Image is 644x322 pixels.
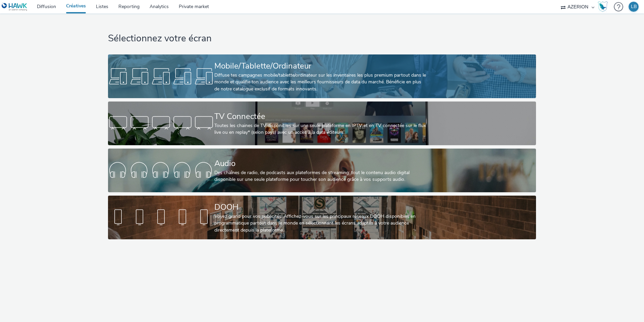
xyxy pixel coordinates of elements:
a: TV ConnectéeToutes les chaines de TV disponibles sur une seule plateforme en IPTV et en TV connec... [108,102,536,145]
div: Diffuse tes campagnes mobile/tablette/ordinateur sur les inventaires les plus premium partout dan... [214,72,427,92]
a: AudioDes chaînes de radio, de podcasts aux plateformes de streaming: tout le contenu audio digita... [108,149,536,192]
div: LB [631,2,637,12]
div: Toutes les chaines de TV disponibles sur une seule plateforme en IPTV et en TV connectée sur le f... [214,122,427,136]
a: DOOHVoyez grand pour vos publicités! Affichez-vous sur les principaux réseaux DOOH disponibles en... [108,196,536,239]
div: Mobile/Tablette/Ordinateur [214,60,427,72]
h1: Sélectionnez votre écran [108,32,536,45]
div: Des chaînes de radio, de podcasts aux plateformes de streaming: tout le contenu audio digital dis... [214,169,427,183]
img: Hawk Academy [598,1,608,12]
div: TV Connectée [214,111,427,122]
div: DOOH [214,201,427,213]
div: Audio [214,158,427,169]
div: Voyez grand pour vos publicités! Affichez-vous sur les principaux réseaux DOOH disponibles en pro... [214,213,427,234]
a: Hawk Academy [598,1,610,12]
img: undefined Logo [2,3,28,11]
a: Mobile/Tablette/OrdinateurDiffuse tes campagnes mobile/tablette/ordinateur sur les inventaires le... [108,54,536,98]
